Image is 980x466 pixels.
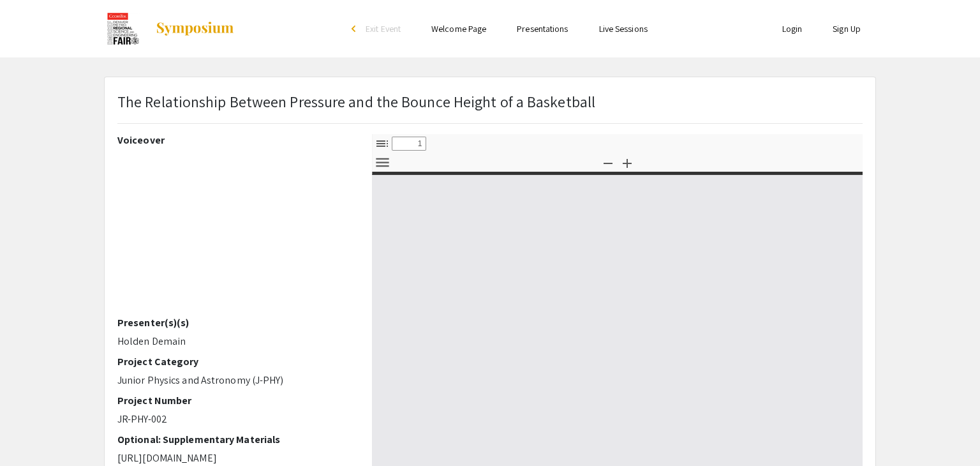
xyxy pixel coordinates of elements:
[117,356,353,368] h2: Project Category
[117,134,353,146] h2: Voiceover
[117,90,595,113] p: The Relationship Between Pressure and the Bounce Height of a Basketball
[371,153,393,172] button: Tools
[104,13,142,45] img: CoorsTek Denver Metro Regional Science and Engineering Fair
[117,373,353,388] p: Junior Physics and Astronomy (J-PHY)
[117,317,353,329] h2: Presenter(s)(s)
[517,23,568,34] a: Presentations
[117,433,353,446] h2: Optional: Supplementary Materials
[117,151,353,317] iframe: YouTube video player
[117,412,353,427] p: JR-PHY-002
[782,23,803,34] a: Login
[352,25,359,33] div: arrow_back_ios
[117,334,353,349] p: Holden Demain
[392,137,426,151] input: Page
[366,23,401,34] span: Exit Event
[155,21,235,36] img: Symposium by ForagerOne
[431,23,486,34] a: Welcome Page
[117,395,353,407] h2: Project Number
[833,23,861,34] a: Sign Up
[597,153,619,172] button: Zoom Out
[616,153,638,172] button: Zoom In
[104,13,235,45] a: CoorsTek Denver Metro Regional Science and Engineering Fair
[371,134,393,153] button: Toggle Sidebar
[599,23,648,34] a: Live Sessions
[117,451,353,466] p: [URL][DOMAIN_NAME]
